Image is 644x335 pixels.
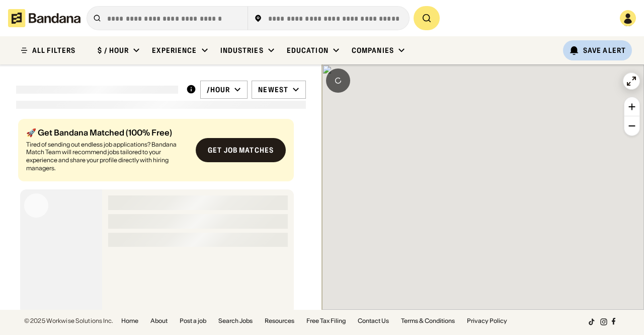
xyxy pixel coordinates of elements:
[401,318,455,324] a: Terms & Conditions
[306,318,346,324] a: Free Tax Filing
[352,46,394,55] div: Companies
[121,318,138,324] a: Home
[98,46,129,55] div: $ / hour
[258,85,288,94] div: Newest
[150,318,168,324] a: About
[358,318,389,324] a: Contact Us
[207,85,230,94] div: /hour
[583,46,626,55] div: Save Alert
[467,318,507,324] a: Privacy Policy
[26,128,188,137] div: 🚀 Get Bandana Matched (100% Free)
[26,141,188,172] div: Tired of sending out endless job applications? Bandana Match Team will recommend jobs tailored to...
[8,9,80,27] img: Bandana logotype
[265,318,294,324] a: Resources
[24,318,113,324] div: © 2025 Workwise Solutions Inc.
[152,46,197,55] div: Experience
[208,147,274,154] div: Get job matches
[287,46,329,55] div: Education
[220,46,264,55] div: Industries
[32,47,75,54] div: ALL FILTERS
[16,115,306,310] div: grid
[218,318,253,324] a: Search Jobs
[180,318,206,324] a: Post a job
